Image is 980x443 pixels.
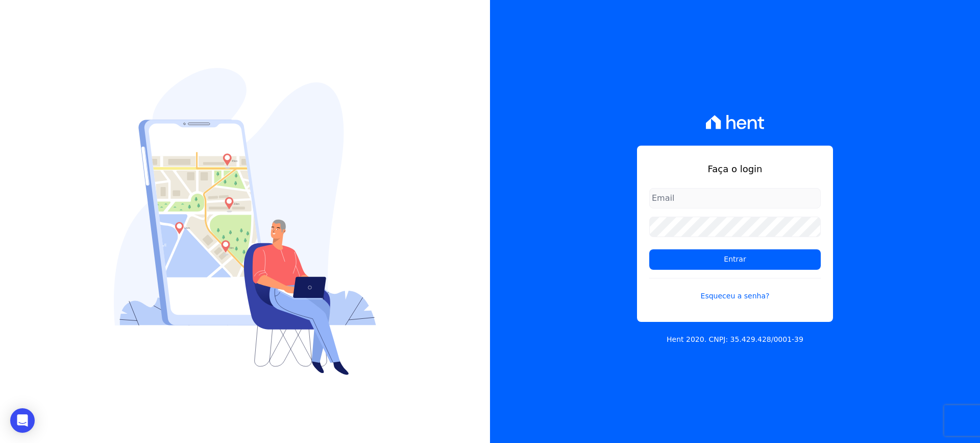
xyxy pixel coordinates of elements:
div: Open Intercom Messenger [10,408,35,433]
input: Email [649,188,821,208]
a: Esqueceu a senha? [649,278,821,301]
h1: Faça o login [649,162,821,176]
p: Hent 2020. CNPJ: 35.429.428/0001-39 [667,334,803,345]
input: Entrar [649,249,821,270]
img: Login [114,68,376,375]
